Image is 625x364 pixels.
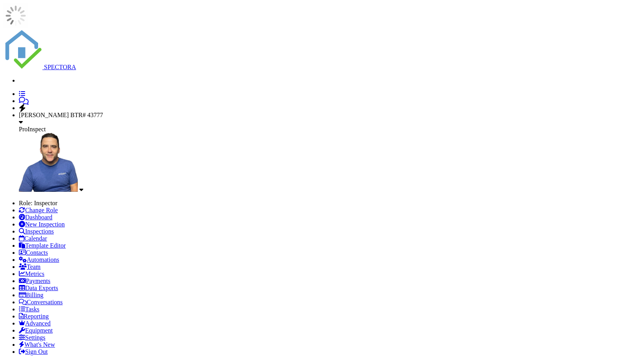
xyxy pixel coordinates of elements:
[19,249,48,256] a: Contacts
[19,348,48,355] a: Sign Out
[19,200,57,206] span: Role: Inspector
[19,214,52,221] a: Dashboard
[19,126,622,133] div: ProInspect
[19,313,49,320] a: Reporting
[3,64,76,70] a: SPECTORA
[19,242,66,249] a: Template Editor
[19,133,78,192] img: image.png
[19,334,46,341] a: Settings
[19,285,58,291] a: Data Exports
[19,292,43,298] a: Billing
[19,207,58,213] a: Change Role
[19,256,59,263] a: Automations
[19,263,40,270] a: Team
[19,270,44,277] a: Metrics
[19,320,51,327] a: Advanced
[19,299,63,305] a: Conversations
[19,327,53,334] a: Equipment
[19,235,47,242] a: Calendar
[19,228,54,235] a: Inspections
[3,30,42,69] img: The Best Home Inspection Software - Spectora
[19,306,39,313] a: Tasks
[19,341,55,348] a: What's New
[3,3,28,28] img: loading-93afd81d04378562ca97960a6d0abf470c8f8241ccf6a1b4da771bf876922d1b.gif
[44,64,76,70] span: SPECTORA
[19,278,50,284] a: Payments
[19,221,65,228] a: New Inspection
[19,112,622,119] div: [PERSON_NAME] BTR# 43777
